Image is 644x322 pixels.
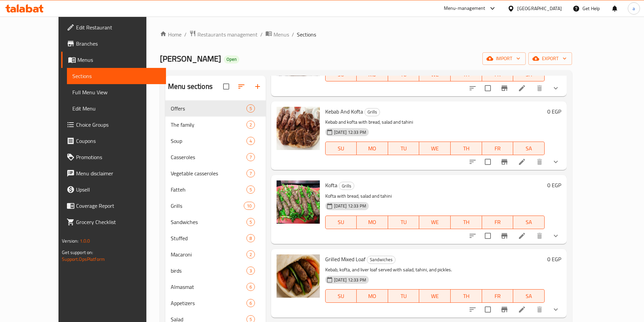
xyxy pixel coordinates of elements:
button: Branch-specific-item [496,301,512,318]
div: items [246,137,255,145]
a: Restaurants management [189,30,258,39]
div: items [246,169,255,177]
a: Choice Groups [61,117,166,133]
a: Full Menu View [67,84,166,100]
div: Grills [171,202,244,210]
a: Menu disclaimer [61,165,166,181]
a: Coverage Report [61,198,166,214]
span: Select to update [481,81,495,95]
span: TH [453,70,479,79]
span: 3 [247,268,255,274]
li: / [260,30,263,39]
button: Branch-specific-item [496,80,512,96]
div: Vegetable casseroles [171,169,246,177]
span: import [488,54,520,63]
button: MO [357,142,388,155]
button: show more [548,228,564,244]
button: SU [325,289,357,303]
div: Soup [171,137,246,145]
span: Menus [77,56,161,64]
span: Appetizers [171,299,246,307]
span: SU [328,217,354,227]
span: [DATE] 12:33 PM [331,129,369,135]
button: TH [451,289,482,303]
span: TU [391,291,417,301]
button: SA [513,216,545,229]
h6: 0 EGP [547,180,561,190]
h6: 0 EGP [547,107,561,116]
span: Macaroni [171,250,246,258]
span: Restaurants management [197,30,258,39]
div: items [246,299,255,307]
a: Home [160,30,182,39]
span: FR [485,144,511,153]
p: Kebab and kofta with bread, salad and tahini [325,118,545,126]
span: Kofta [325,180,337,190]
span: Full Menu View [72,88,161,96]
div: items [246,153,255,161]
div: [GEOGRAPHIC_DATA] [517,5,562,12]
a: Branches [61,35,166,52]
div: birds [171,267,246,275]
button: WE [419,216,451,229]
button: MO [357,289,388,303]
div: The family2 [165,117,266,133]
span: Edit Restaurant [76,23,161,31]
span: [DATE] 12:33 PM [331,203,369,209]
a: Coupons [61,133,166,149]
li: / [292,30,294,39]
span: [DATE] 12:33 PM [331,277,369,283]
button: Branch-specific-item [496,228,512,244]
span: FR [485,70,511,79]
span: Select to update [481,302,495,317]
button: sort-choices [464,228,481,244]
h6: 0 EGP [547,254,561,264]
span: Sandwiches [367,256,395,264]
span: Casseroles [171,153,246,161]
span: Sandwiches [171,218,246,226]
a: Edit menu item [518,84,526,92]
span: 5 [247,219,255,225]
span: TU [391,217,417,227]
div: Macaroni2 [165,246,266,263]
span: Offers [171,104,246,113]
span: FR [485,291,511,301]
div: items [246,267,255,275]
button: SA [513,289,545,303]
div: Offers5 [165,100,266,117]
button: import [482,52,526,65]
span: 1.0.0 [80,237,90,245]
span: WE [422,291,448,301]
button: TH [451,142,482,155]
span: Upsell [76,185,161,194]
span: 4 [247,138,255,144]
span: MO [359,144,385,153]
svg: Show Choices [552,305,560,314]
span: TH [453,217,479,227]
button: delete [531,80,548,96]
a: Edit Menu [67,100,166,117]
button: WE [419,289,451,303]
img: Kofta [277,180,320,224]
button: WE [419,142,451,155]
span: SU [328,70,354,79]
span: Almasmat [171,283,246,291]
img: Kebab And Kofta [277,107,320,150]
li: / [184,30,187,39]
p: Kofta with bread, salad and tahini [325,192,545,200]
div: Fatteh5 [165,181,266,198]
span: 6 [247,300,255,306]
span: Choice Groups [76,121,161,129]
span: 5 [247,187,255,193]
span: Grills [365,108,380,116]
span: [PERSON_NAME] [160,51,221,66]
a: Menus [61,52,166,68]
span: The family [171,121,246,129]
button: MO [357,216,388,229]
span: Open [224,56,239,62]
span: TU [391,70,417,79]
